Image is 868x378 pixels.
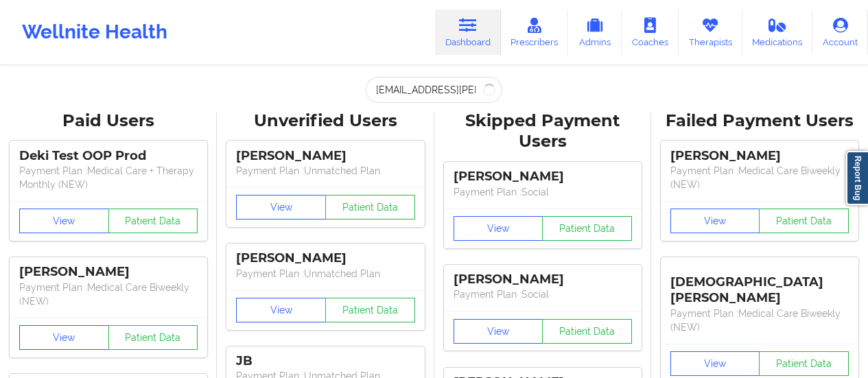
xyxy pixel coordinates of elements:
button: View [670,351,760,376]
div: Deki Test OOP Prod [19,148,198,164]
button: Patient Data [325,195,415,220]
button: Patient Data [542,216,632,241]
p: Payment Plan : Social [454,287,632,301]
button: View [670,209,760,233]
div: Unverified Users [226,110,424,132]
a: Admins [568,10,622,55]
p: Payment Plan : Social [454,185,632,199]
button: Patient Data [542,319,632,344]
div: [PERSON_NAME] [454,169,632,185]
p: Payment Plan : Unmatched Plan [236,164,414,178]
button: View [454,319,543,344]
p: Payment Plan : Medical Care Biweekly (NEW) [19,281,198,308]
div: [DEMOGRAPHIC_DATA][PERSON_NAME] [670,264,849,306]
a: Account [812,10,868,55]
div: [PERSON_NAME] [454,272,632,287]
a: Dashboard [435,10,501,55]
button: Patient Data [759,351,849,376]
div: Skipped Payment Users [444,110,642,153]
a: Report Bug [846,151,868,205]
p: Payment Plan : Unmatched Plan [236,267,414,281]
button: View [19,325,109,350]
button: Patient Data [759,209,849,233]
div: [PERSON_NAME] [236,148,414,164]
button: Patient Data [325,298,415,322]
button: View [19,209,109,233]
div: [PERSON_NAME] [236,250,414,266]
p: Payment Plan : Medical Care Biweekly (NEW) [670,307,849,334]
button: Patient Data [108,209,198,233]
div: [PERSON_NAME] [670,148,849,164]
div: Paid Users [10,110,207,132]
button: Patient Data [108,325,198,350]
a: Therapists [679,10,742,55]
p: Payment Plan : Medical Care Biweekly (NEW) [670,164,849,191]
div: [PERSON_NAME] [19,264,198,280]
button: View [236,195,326,220]
a: Coaches [622,10,679,55]
a: Medications [742,10,813,55]
button: View [236,298,326,322]
div: Failed Payment Users [661,110,858,132]
p: Payment Plan : Medical Care + Therapy Monthly (NEW) [19,164,198,191]
a: Prescribers [501,10,569,55]
button: View [454,216,543,241]
div: JB [236,353,414,369]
